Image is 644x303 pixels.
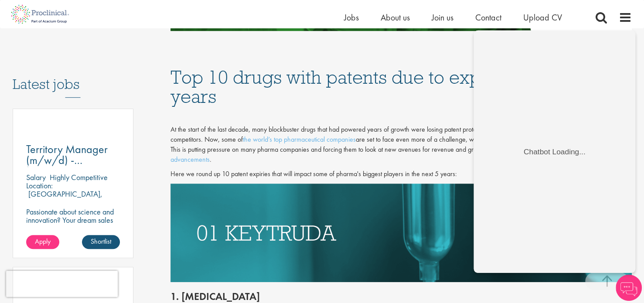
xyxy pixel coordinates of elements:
img: Chatbot [616,275,642,301]
span: Territory Manager (m/w/d) - [GEOGRAPHIC_DATA] [26,142,131,178]
a: Upload CV [523,12,562,23]
span: Apply [35,237,51,246]
span: Salary [26,172,46,182]
a: Shortlist [82,235,120,249]
a: Join us [432,12,453,23]
span: Location: [26,180,53,191]
a: the world’s top pharmaceutical companies [243,135,356,144]
a: Apply [26,235,59,249]
iframe: reCAPTCHA [6,271,118,297]
a: medical advancements [170,145,620,164]
p: [GEOGRAPHIC_DATA], [GEOGRAPHIC_DATA] [26,189,102,207]
a: Contact [475,12,501,23]
a: About us [381,12,410,23]
h1: Top 10 drugs with patents due to expire in the next five years [170,68,632,106]
p: Passionate about science and innovation? Your dream sales job as Territory Manager awaits! [26,208,120,241]
p: Highly Competitive [50,172,108,182]
h3: Latest jobs [13,55,134,98]
a: Jobs [344,12,359,23]
div: Chatbot Loading... [52,122,116,131]
h2: 1. [MEDICAL_DATA] [170,291,632,302]
a: Territory Manager (m/w/d) - [GEOGRAPHIC_DATA] [26,144,120,166]
span: At the start of the last decade, many blockbuster drugs that had powered years of growth were los... [170,125,629,164]
p: Here we round up 10 patent expiries that will impact some of pharma's biggest players in the next... [170,169,632,179]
